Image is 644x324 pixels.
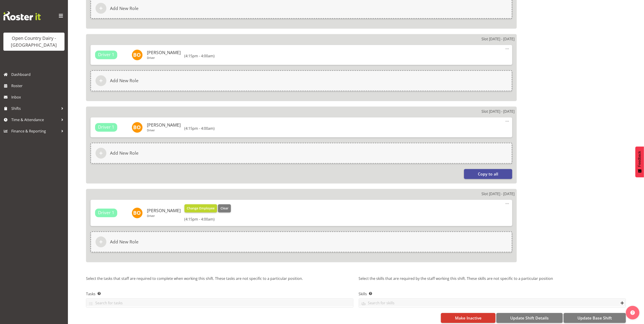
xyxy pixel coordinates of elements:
[147,208,181,213] h6: [PERSON_NAME]
[496,313,563,323] button: Update Shift Details
[218,204,231,213] button: Clear
[98,52,114,58] span: Driver 1
[11,128,59,134] span: Finance & Reporting
[577,315,612,321] span: Update Base Shift
[638,151,642,167] span: Feedback
[98,124,114,131] span: Driver 1
[630,310,635,315] img: help-xxl-2.png
[464,169,512,179] button: Copy to all
[3,11,41,20] img: Rosterit website logo
[184,217,231,222] h6: (4:15pm - 4:00am)
[11,82,66,89] span: Roster
[110,78,139,84] h6: Add New Role
[187,206,215,211] span: Change Employee
[98,210,114,216] span: Driver 1
[481,109,515,114] p: Slot [DATE] - [DATE]
[11,94,66,101] span: Inbox
[110,151,139,156] h6: Add New Role
[481,191,515,197] p: Slot [DATE] - [DATE]
[86,291,353,297] label: Tasks
[478,171,498,177] span: Copy to all
[184,54,215,58] h6: (4:15pm - 4:00am)
[455,315,481,321] span: Make Inactive
[86,276,353,288] p: Select the tasks that staff are required to complete when working this shift. These tasks are not...
[132,208,143,218] img: barry-odonnell7387.jpg
[564,313,626,323] button: Update Base Shift
[481,36,515,42] p: Slot [DATE] - [DATE]
[11,71,66,78] span: Dashboard
[359,291,626,297] label: Skills
[441,313,495,323] button: Make Inactive
[86,300,353,307] input: Search for tasks
[147,50,181,55] h6: [PERSON_NAME]
[184,204,217,213] button: Change Employee
[110,239,139,245] h6: Add New Role
[635,146,644,177] button: Feedback - Show survey
[147,129,181,132] p: Driver
[147,214,181,218] p: Driver
[110,6,139,11] h6: Add New Role
[147,123,181,128] h6: [PERSON_NAME]
[11,105,59,112] span: Shifts
[132,122,143,133] img: barry-odonnell7387.jpg
[510,315,549,321] span: Update Shift Details
[359,276,626,288] p: Select the skills that are required by the staff working this shift. These skills are not specifi...
[220,206,228,211] span: Clear
[11,116,59,123] span: Time & Attendance
[8,35,60,48] div: Open Country Dairy - [GEOGRAPHIC_DATA]
[359,300,626,307] input: Search for skills
[132,50,143,60] img: barry-odonnell7387.jpg
[184,126,215,131] h6: (4:15pm - 4:00am)
[147,56,181,60] p: Driver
